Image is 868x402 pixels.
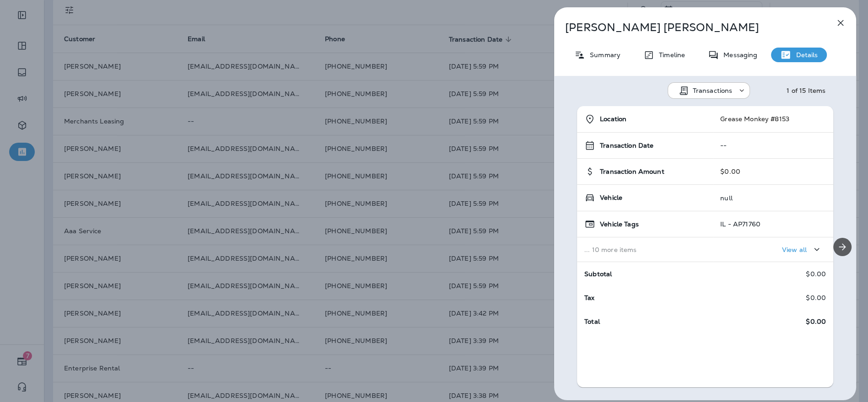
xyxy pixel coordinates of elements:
[584,246,706,253] p: ... 10 more items
[584,294,594,302] span: Tax
[720,220,760,228] p: IL - AP71760
[787,87,825,94] div: 1 of 15 Items
[565,21,815,34] p: [PERSON_NAME] [PERSON_NAME]
[600,115,626,123] span: Location
[600,194,622,202] span: Vehicle
[833,238,852,256] button: Next
[584,270,612,278] span: Subtotal
[720,142,826,149] p: --
[778,241,826,258] button: View all
[654,51,685,59] p: Timeline
[600,220,639,228] span: Vehicle Tags
[693,87,733,94] p: Transactions
[584,317,600,326] span: Total
[719,51,757,59] p: Messaging
[585,51,620,59] p: Summary
[600,168,664,176] span: Transaction Amount
[720,194,733,202] p: null
[600,142,653,150] span: Transaction Date
[713,106,833,133] td: Grease Monkey #8153
[806,294,826,301] p: $0.00
[782,246,807,253] p: View all
[713,159,833,185] td: $0.00
[806,270,826,278] p: $0.00
[806,318,826,326] span: $0.00
[791,51,818,59] p: Details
